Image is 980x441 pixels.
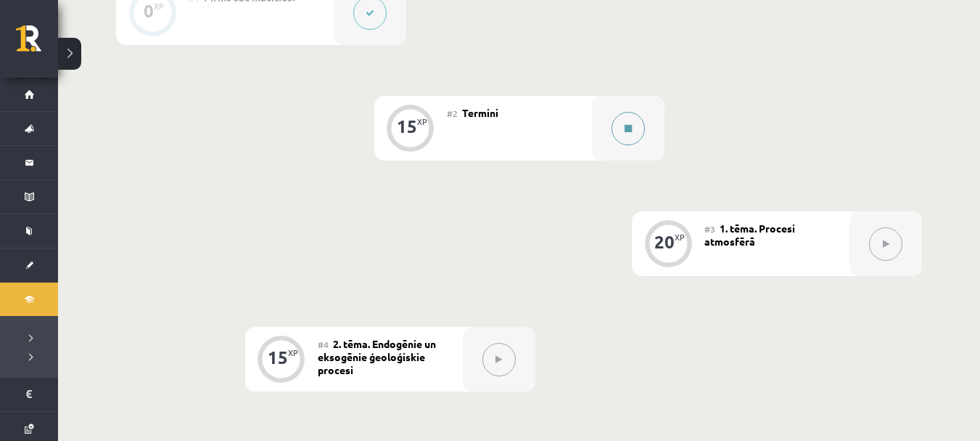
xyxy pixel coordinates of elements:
div: 15 [397,120,417,133]
span: #2 [447,108,458,119]
span: #4 [318,339,329,350]
span: 1. tēma. Procesi atmosfērā [704,222,795,248]
div: 15 [268,351,288,364]
div: XP [154,2,164,10]
span: #3 [704,223,715,235]
div: XP [288,349,298,357]
div: XP [675,233,685,241]
div: 20 [654,235,675,248]
span: 2. tēma. Endogēnie un eksogēnie ģeoloģiskie procesi [318,337,436,376]
span: Termini [462,106,498,119]
div: XP [417,118,427,126]
a: Rīgas 1. Tālmācības vidusskola [16,25,58,62]
div: 0 [144,4,154,17]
